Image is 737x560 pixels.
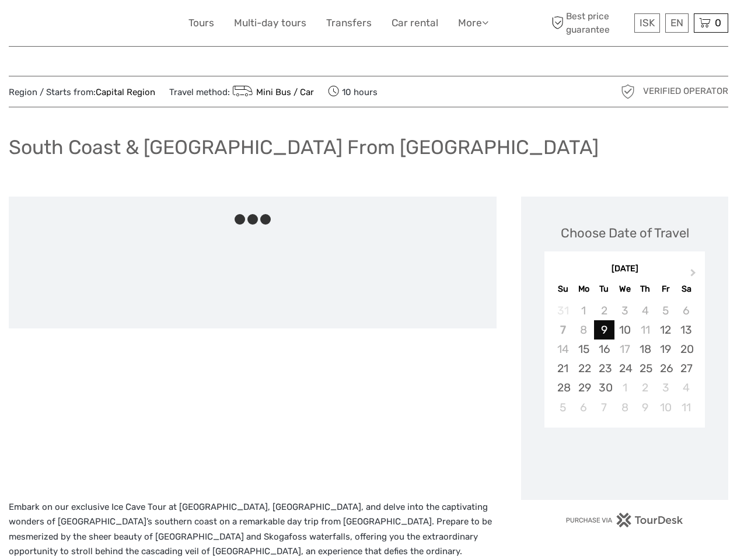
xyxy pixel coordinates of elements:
div: Not available Wednesday, September 17th, 2025 [614,339,635,359]
div: Choose Date of Travel [561,224,689,242]
div: Fr [655,281,676,297]
div: Choose Tuesday, September 9th, 2025 [594,320,614,339]
div: month 2025-09 [548,301,701,417]
div: Choose Monday, October 6th, 2025 [574,398,594,417]
div: [DATE] [544,263,705,275]
span: Travel method: [169,83,314,100]
div: Choose Thursday, September 25th, 2025 [635,359,655,378]
a: Transfers [326,15,372,32]
div: Choose Wednesday, September 10th, 2025 [614,320,635,339]
div: Not available Monday, September 1st, 2025 [574,301,594,320]
div: Choose Tuesday, September 16th, 2025 [594,339,614,359]
a: Car rental [392,15,438,32]
div: Not available Friday, September 5th, 2025 [655,301,676,320]
div: Choose Tuesday, October 7th, 2025 [594,398,614,417]
div: Choose Saturday, October 4th, 2025 [676,378,696,397]
div: Choose Saturday, September 13th, 2025 [676,320,696,339]
div: Not available Thursday, September 11th, 2025 [635,320,655,339]
div: Choose Friday, September 19th, 2025 [655,339,676,359]
div: Choose Friday, October 3rd, 2025 [655,378,676,397]
div: Choose Friday, October 10th, 2025 [655,398,676,417]
div: Tu [594,281,614,297]
div: Not available Sunday, September 14th, 2025 [553,339,573,359]
span: Best price guarantee [549,10,631,36]
span: Verified Operator [643,85,728,97]
div: Choose Sunday, October 5th, 2025 [553,398,573,417]
div: Choose Sunday, September 21st, 2025 [553,359,573,378]
img: PurchaseViaTourDesk.png [565,513,684,527]
div: We [614,281,635,297]
div: Choose Thursday, October 9th, 2025 [635,398,655,417]
div: Choose Wednesday, October 1st, 2025 [614,378,635,397]
a: Multi-day tours [234,15,306,32]
div: Mo [574,281,594,297]
a: More [458,15,488,32]
div: Choose Thursday, September 18th, 2025 [635,339,655,359]
span: ISK [640,17,655,29]
div: Choose Monday, September 15th, 2025 [574,339,594,359]
a: Mini Bus / Car [230,87,314,97]
span: 0 [713,17,723,29]
a: Capital Region [96,87,155,97]
img: verified_operator_grey_128.png [619,82,637,101]
div: Choose Saturday, September 20th, 2025 [676,339,696,359]
div: Choose Wednesday, October 8th, 2025 [614,398,635,417]
h1: South Coast & [GEOGRAPHIC_DATA] From [GEOGRAPHIC_DATA] [9,135,599,159]
div: Choose Tuesday, September 30th, 2025 [594,378,614,397]
div: Choose Thursday, October 2nd, 2025 [635,378,655,397]
button: Next Month [685,266,704,285]
div: Sa [676,281,696,297]
span: 10 hours [328,83,378,100]
div: Choose Sunday, September 28th, 2025 [553,378,573,397]
div: Choose Friday, September 12th, 2025 [655,320,676,339]
div: Choose Saturday, September 27th, 2025 [676,359,696,378]
div: Not available Monday, September 8th, 2025 [574,320,594,339]
span: Region / Starts from: [9,86,155,99]
div: Choose Monday, September 22nd, 2025 [574,359,594,378]
div: Choose Saturday, October 11th, 2025 [676,398,696,417]
div: Not available Sunday, August 31st, 2025 [553,301,573,320]
div: Not available Sunday, September 7th, 2025 [553,320,573,339]
div: Not available Tuesday, September 2nd, 2025 [594,301,614,320]
div: Not available Saturday, September 6th, 2025 [676,301,696,320]
div: Loading... [621,458,628,466]
div: Not available Wednesday, September 3rd, 2025 [614,301,635,320]
div: EN [665,13,689,33]
div: Not available Thursday, September 4th, 2025 [635,301,655,320]
div: Th [635,281,655,297]
div: Choose Friday, September 26th, 2025 [655,359,676,378]
div: Choose Wednesday, September 24th, 2025 [614,359,635,378]
div: Choose Tuesday, September 23rd, 2025 [594,359,614,378]
div: Choose Monday, September 29th, 2025 [574,378,594,397]
a: Tours [188,15,214,32]
div: Su [553,281,573,297]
